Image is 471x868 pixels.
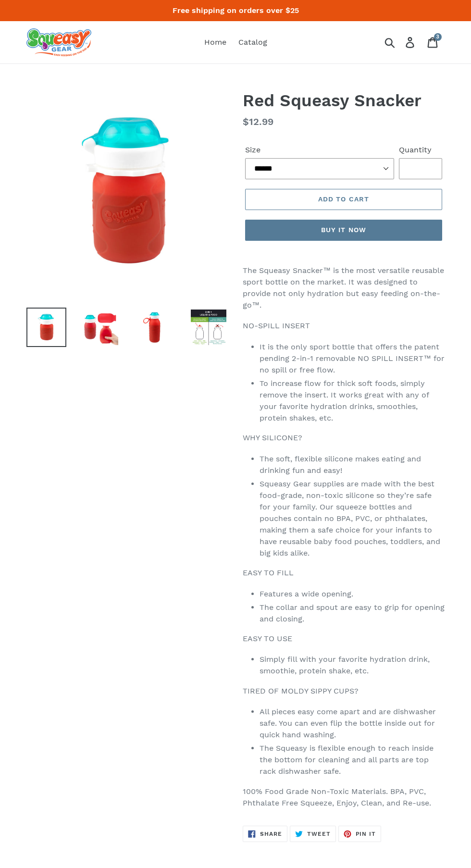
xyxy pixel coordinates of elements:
[81,308,121,347] img: Load image into Gallery viewer, Red Squeasy Snacker
[260,378,445,424] li: To increase flow for thick soft foods, simply remove the insert. It works great with any of your ...
[318,195,369,203] span: Add to cart
[243,432,445,444] p: WHY SILICONE?
[135,308,174,347] img: Load image into Gallery viewer, Red Squeasy Snacker
[307,831,331,837] span: Tweet
[399,144,442,156] label: Quantity
[243,90,445,111] h1: Red Squeasy Snacker
[260,341,445,376] li: It is the only sport bottle that offers the patent pending 2-in-1 removable NO SPILL INSERT™ for ...
[260,654,445,677] li: Simply fill with your favorite hydration drink, smoothie, protein shake, etc.
[243,685,445,697] p: TIRED OF MOLDY SIPPY CUPS?
[243,116,273,127] span: $12.99
[260,743,445,777] li: The Squeasy is flexible enough to reach inside the bottom for cleaning and all parts are top rack...
[260,588,445,600] li: Features a wide opening.
[238,37,267,47] span: Catalog
[245,144,394,156] label: Size
[260,602,445,625] li: The collar and spout are easy to grip for opening and closing.
[243,633,445,645] p: EASY TO USE
[26,28,91,56] img: squeasy gear snacker portable food pouch
[26,308,66,347] img: Load image into Gallery viewer, Red Squeasy Snacker
[243,265,445,311] p: The Squeasy Snacker™ is the most versatile reusable sport bottle on the market. It was designed t...
[189,308,229,347] img: Load image into Gallery viewer, Red Squeasy Snacker
[245,220,442,241] button: Buy it now
[260,453,445,476] li: The soft, flexible silicone makes eating and drinking fun and easy!
[199,35,231,50] a: Home
[260,707,436,739] span: All pieces easy come apart and are dishwasher safe. You can even flip the bottle inside out for q...
[243,786,445,809] p: 100% Food Grade Non-Toxic Materials. BPA, PVC, Phthalate Free Squeeze, Enjoy, Clean, and Re-use.
[260,831,282,837] span: Share
[243,567,445,579] p: EASY TO FILL
[436,34,439,39] span: 3
[356,831,376,837] span: Pin it
[260,478,445,559] li: Squeasy Gear supplies are made with the best food-grade, non-toxic silicone so they’re safe for y...
[245,189,442,210] button: Add to cart
[422,32,445,53] a: 3
[243,320,445,332] p: NO-SPILL INSERT
[204,37,226,47] span: Home
[234,35,272,50] a: Catalog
